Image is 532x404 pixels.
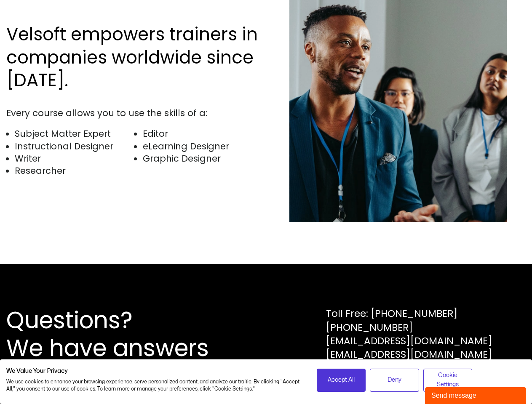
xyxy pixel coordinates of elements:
[388,375,401,385] span: Deny
[370,369,419,392] button: Deny all cookies
[6,378,304,393] p: We use cookies to enhance your browsing experience, serve personalized content, and analyze our t...
[143,128,262,140] li: Editor
[328,375,355,385] span: Accept All
[6,306,239,362] h2: Questions? We have answers
[15,165,134,177] li: Researcher
[425,385,528,404] iframe: chat widget
[6,367,304,375] h2: We Value Your Privacy
[15,140,134,152] li: Instructional Designer
[429,371,467,390] span: Cookie Settings
[143,152,262,165] li: Graphic Designer
[317,369,366,392] button: Accept all cookies
[326,307,492,361] div: Toll Free: [PHONE_NUMBER] [PHONE_NUMBER] [EMAIL_ADDRESS][DOMAIN_NAME] [EMAIL_ADDRESS][DOMAIN_NAME]
[15,128,134,140] li: Subject Matter Expert
[15,152,134,165] li: Writer
[6,107,262,119] div: Every course allows you to use the skills of a:
[423,369,473,392] button: Adjust cookie preferences
[143,140,262,152] li: eLearning Designer
[6,23,262,92] h2: Velsoft empowers trainers in companies worldwide since [DATE].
